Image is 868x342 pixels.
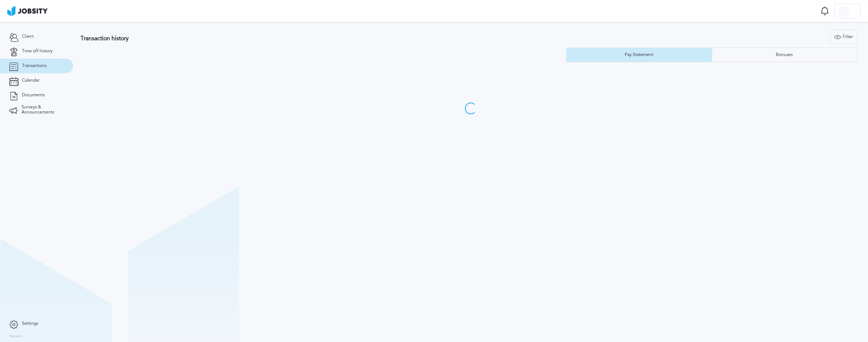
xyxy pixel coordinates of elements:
h3: Transaction history [80,35,506,42]
span: Time off history [22,49,53,54]
span: Surveys & Announcements [22,105,64,115]
span: Client [22,34,34,39]
button: Filter [830,29,857,44]
img: ab4bad089aa723f57921c736e9817d99.png [7,6,48,16]
span: Documents [22,93,45,98]
span: Transactions [22,63,46,68]
span: Settings [22,321,38,326]
div: Filter [831,30,857,44]
div: Pay Statement [621,52,657,57]
div: Bonuses [772,52,796,57]
button: Bonuses [712,48,857,62]
label: Version: [9,334,23,339]
button: Pay Statement [566,48,711,62]
span: Calendar [22,78,40,83]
